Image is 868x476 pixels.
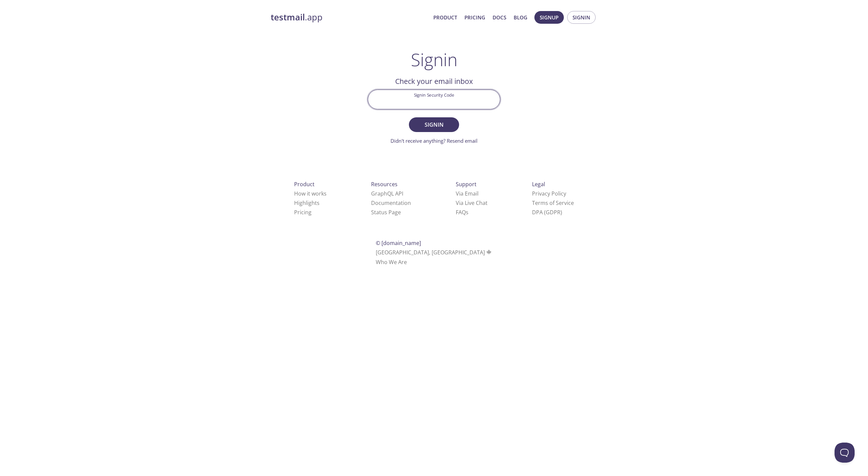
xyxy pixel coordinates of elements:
[456,190,479,197] a: Via Email
[464,13,485,22] a: Pricing
[368,76,500,87] h2: Check your email inbox
[466,209,468,216] span: s
[532,199,574,207] a: Terms of Service
[456,199,488,207] a: Via Live Chat
[532,181,545,188] span: Legal
[294,209,312,216] a: Pricing
[294,199,320,207] a: Highlights
[376,258,407,266] a: Who We Are
[294,181,315,188] span: Product
[376,239,421,247] span: © [DOMAIN_NAME]
[532,209,562,216] a: DPA (GDPR)
[371,199,411,207] a: Documentation
[390,137,478,144] a: Didn't receive anything? Resend email
[371,181,398,188] span: Resources
[294,190,327,197] a: How it works
[411,49,457,70] h1: Signin
[456,181,476,188] span: Support
[456,209,468,216] a: FAQ
[534,11,564,24] button: Signup
[514,13,527,22] a: Blog
[371,190,403,197] a: GraphQL API
[532,190,566,197] a: Privacy Policy
[493,13,506,22] a: Docs
[540,13,558,22] span: Signup
[567,11,596,24] button: Signin
[376,249,493,256] span: [GEOGRAPHIC_DATA], [GEOGRAPHIC_DATA]
[271,11,305,23] strong: testmail
[835,443,855,463] iframe: Help Scout Beacon - Open
[573,13,590,22] span: Signin
[416,120,452,129] span: Signin
[371,209,401,216] a: Status Page
[409,117,459,132] button: Signin
[271,12,428,23] a: testmail.app
[433,13,457,22] a: Product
